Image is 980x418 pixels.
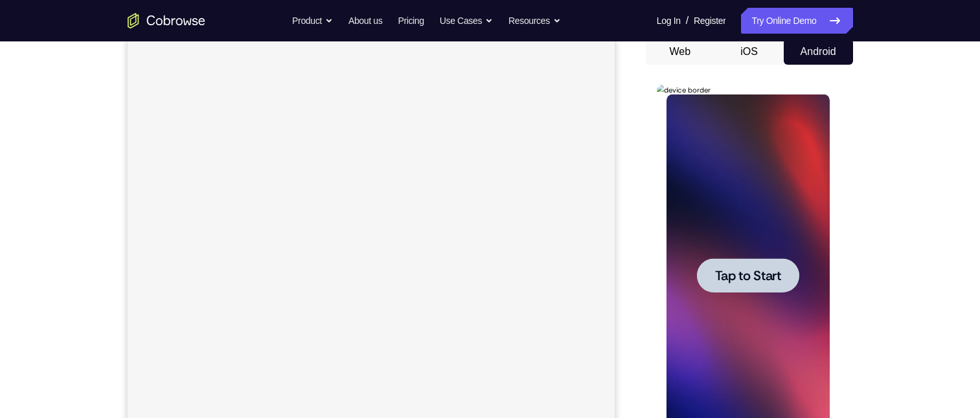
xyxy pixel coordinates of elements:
[440,8,493,34] button: Use Cases
[657,8,681,34] a: Log In
[398,8,424,34] a: Pricing
[686,13,689,28] span: /
[646,39,715,65] button: Web
[714,39,784,65] button: iOS
[784,39,853,65] button: Android
[741,8,852,34] a: Try Online Demo
[508,8,561,34] button: Resources
[58,184,124,197] span: Tap to Start
[128,13,205,28] a: Go to the home page
[348,8,382,34] a: About us
[694,8,725,34] a: Register
[292,8,333,34] button: Product
[40,173,142,208] button: Tap to Start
